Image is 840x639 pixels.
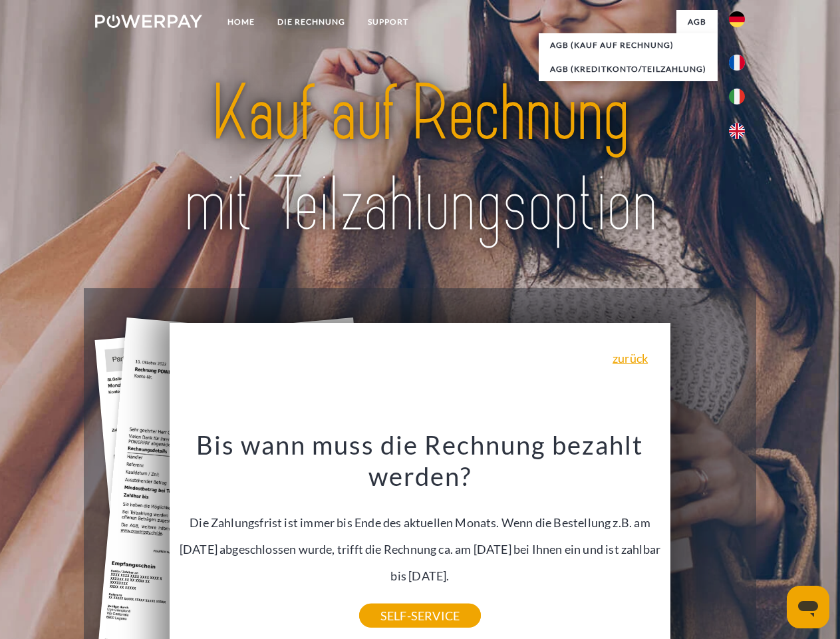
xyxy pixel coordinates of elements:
[539,57,718,81] a: AGB (Kreditkonto/Teilzahlung)
[613,352,648,364] a: zurück
[787,586,829,628] iframe: Schaltfläche zum Öffnen des Messaging-Fensters
[178,429,663,493] h3: Bis wann muss die Rechnung bezahlt werden?
[127,64,713,255] img: title-powerpay_de.svg
[216,10,266,34] a: Home
[95,15,202,28] img: logo-powerpay-white.svg
[729,89,745,105] img: it
[539,33,718,57] a: AGB (Kauf auf Rechnung)
[178,429,663,616] div: Die Zahlungsfrist ist immer bis Ende des aktuellen Monats. Wenn die Bestellung z.B. am [DATE] abg...
[676,10,718,34] a: agb
[359,604,481,628] a: SELF-SERVICE
[266,10,356,34] a: DIE RECHNUNG
[729,123,745,139] img: en
[729,11,745,27] img: de
[729,55,745,71] img: fr
[356,10,420,34] a: SUPPORT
